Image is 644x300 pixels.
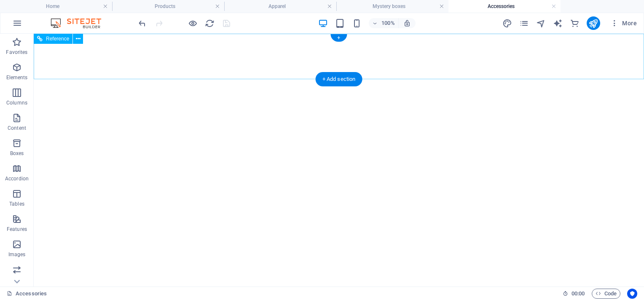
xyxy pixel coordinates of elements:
[330,34,347,42] div: +
[6,99,27,106] p: Columns
[137,19,147,28] i: Undo: Change text (Ctrl+Z)
[46,36,69,41] span: Reference
[607,16,640,30] button: More
[592,289,620,299] button: Code
[596,289,617,299] span: Code
[6,49,27,56] p: Favorites
[6,74,28,81] p: Elements
[137,18,147,28] button: undo
[8,251,26,258] p: Images
[8,125,26,131] p: Content
[381,18,395,28] h6: 100%
[519,18,529,28] button: pages
[10,150,24,157] p: Boxes
[553,18,563,28] button: text_generator
[519,19,529,28] i: Pages (Ctrl+Alt+S)
[588,19,598,28] i: Publish
[7,289,47,299] a: Click to cancel selection. Double-click to open Pages
[577,290,579,297] span: :
[48,18,112,28] img: Editor Logo
[316,72,362,86] div: + Add section
[5,175,29,182] p: Accordion
[9,201,24,207] p: Tables
[502,18,513,28] button: design
[536,18,546,28] button: navigator
[627,289,637,299] button: Usercentrics
[224,2,336,11] h4: Apparel
[369,18,399,28] button: 100%
[205,19,215,28] i: Reload page
[7,226,27,233] p: Features
[610,19,637,27] span: More
[572,289,585,299] span: 00 00
[536,19,546,28] i: Navigator
[336,2,448,11] h4: Mystery boxes
[587,16,600,30] button: publish
[448,2,561,11] h4: Accessories
[204,18,215,28] button: reload
[570,18,580,28] button: commerce
[112,2,224,11] h4: Products
[570,19,580,28] i: Commerce
[553,19,563,28] i: AI Writer
[563,289,585,299] h6: Session time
